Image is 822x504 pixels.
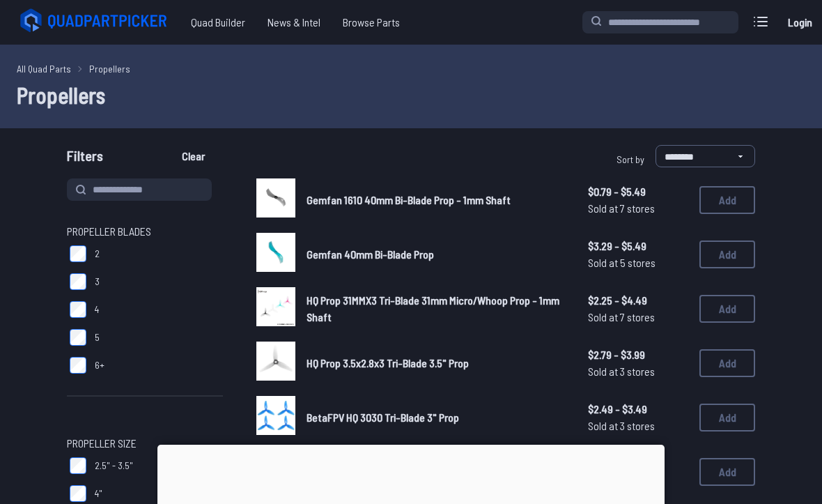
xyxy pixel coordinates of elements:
span: Gemfan 40mm Bi-Blade Prop [307,247,434,261]
button: Add [699,404,755,432]
select: Sort by [656,145,755,167]
a: Gemfan 1610 40mm Bi-Blade Prop - 1mm Shaft [307,192,566,208]
span: Sold at 3 stores [588,418,688,434]
input: 5 [70,329,86,346]
span: 5 [95,330,100,344]
span: Sold at 7 stores [588,200,688,217]
span: 6+ [95,358,104,372]
input: 4 [70,301,86,318]
button: Add [699,349,755,377]
button: Add [699,186,755,214]
span: Sold at 7 stores [588,309,688,326]
a: image [256,287,295,330]
input: 2 [70,245,86,262]
a: All Quad Parts [17,61,71,76]
span: 3 [95,275,100,289]
input: 2.5" - 3.5" [70,457,86,474]
span: Sort by [616,153,644,165]
span: BetaFPV HQ 3030 Tri-Blade 3" Prop [307,411,459,424]
a: Browse Parts [332,8,411,36]
a: HQ Prop 31MMX3 Tri-Blade 31mm Micro/Whoop Prop - 1mm Shaft [307,292,566,326]
span: 2 [95,247,100,261]
span: $2.79 - $3.99 [588,346,688,363]
button: Add [699,295,755,323]
img: image [256,233,295,272]
span: $0.79 - $5.49 [588,183,688,200]
input: 6+ [70,357,86,374]
span: HQ Prop 31MMX3 Tri-Blade 31mm Micro/Whoop Prop - 1mm Shaft [307,293,559,323]
input: 4" [70,485,86,502]
span: Filters [67,145,103,173]
a: image [256,178,295,222]
span: HQ Prop 3.5x2.8x3 Tri-Blade 3.5" Prop [307,356,469,369]
h1: Propellers [17,78,805,112]
a: Quad Builder [180,8,256,36]
span: $2.25 - $4.49 [588,292,688,309]
span: $2.49 - $3.49 [588,401,688,418]
a: Login [783,8,816,36]
button: Add [699,458,755,486]
button: Add [699,240,755,268]
img: image [256,287,295,326]
span: Propeller Size [67,435,137,452]
button: Clear [170,145,217,167]
img: image [256,396,295,435]
a: Propellers [89,61,130,76]
span: Sold at 5 stores [588,254,688,271]
span: $3.29 - $5.49 [588,238,688,254]
span: 4" [95,487,102,501]
span: Gemfan 1610 40mm Bi-Blade Prop - 1mm Shaft [307,193,511,206]
a: image [256,342,295,385]
a: News & Intel [256,8,332,36]
span: Sold at 3 stores [588,363,688,380]
a: image [256,233,295,276]
input: 3 [70,273,86,290]
img: image [256,178,295,217]
span: 2.5" - 3.5" [95,459,133,473]
a: BetaFPV HQ 3030 Tri-Blade 3" Prop [307,409,566,426]
img: image [256,342,295,381]
span: Propeller Blades [67,223,151,240]
a: Gemfan 40mm Bi-Blade Prop [307,246,566,263]
a: image [256,396,295,439]
span: 4 [95,303,99,316]
a: HQ Prop 3.5x2.8x3 Tri-Blade 3.5" Prop [307,355,566,372]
